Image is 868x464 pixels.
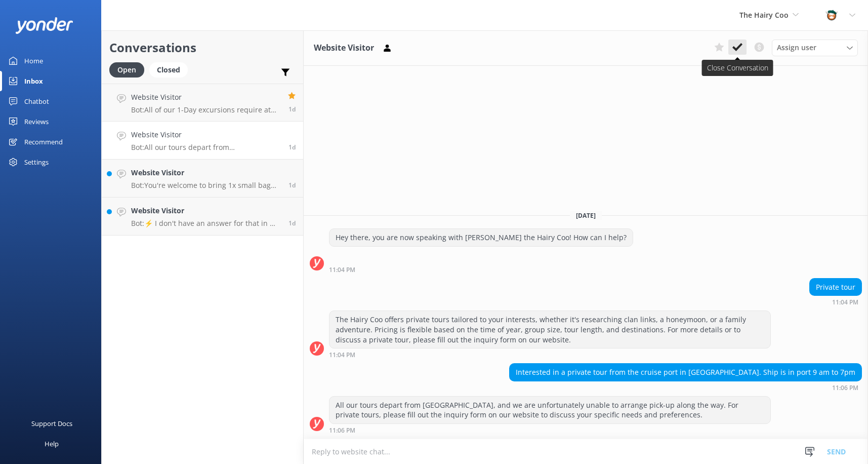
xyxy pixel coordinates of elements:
a: Website VisitorBot:You're welcome to bring 1x small bag and 1x medium suitcase weighing a maximum... [102,160,303,198]
h4: Website Visitor [131,92,280,103]
strong: 11:04 PM [832,299,858,305]
div: Home [24,51,43,71]
a: Website VisitorBot:⚡ I don't have an answer for that in my knowledge base. Please try and rephras... [102,198,303,236]
div: Closed [149,62,188,78]
div: Settings [24,152,49,172]
strong: 11:06 PM [329,428,355,434]
div: Interested in a private tour from the cruise port in [GEOGRAPHIC_DATA]. Ship is in port 9 am to 7pm [510,364,861,381]
span: Sep 25 2025 12:14am (UTC +01:00) Europe/Dublin [288,105,296,113]
h4: Website Visitor [131,129,281,140]
strong: 11:04 PM [329,267,355,273]
img: 457-1738239164.png [824,8,839,23]
h4: Website Visitor [131,167,281,178]
a: Website VisitorBot:All of our 1-Day excursions require at least 24 hours notice prior to your sch... [102,84,303,122]
span: [DATE] [570,211,602,220]
div: Open [109,62,144,78]
div: Sep 24 2025 11:04pm (UTC +01:00) Europe/Dublin [809,298,862,305]
div: Sep 24 2025 11:04pm (UTC +01:00) Europe/Dublin [329,351,771,358]
a: Closed [149,64,193,75]
a: Open [109,64,149,75]
div: All our tours depart from [GEOGRAPHIC_DATA], and we are unfortunately unable to arrange pick-up a... [329,397,770,423]
div: Support Docs [31,413,72,434]
a: Website VisitorBot:All our tours depart from [GEOGRAPHIC_DATA], and we are unfortunately unable t... [102,122,303,160]
div: Reviews [24,111,49,132]
h4: Website Visitor [131,205,281,216]
div: Private tour [810,279,861,296]
div: Help [45,434,59,454]
div: Sep 24 2025 11:04pm (UTC +01:00) Europe/Dublin [329,266,633,273]
div: The Hairy Coo offers private tours tailored to your interests, whether it's researching clan link... [329,311,770,348]
p: Bot: All of our 1-Day excursions require at least 24 hours notice prior to your scheduled departu... [131,105,280,114]
div: Assign User [772,40,858,56]
span: Sep 24 2025 11:06pm (UTC +01:00) Europe/Dublin [288,143,296,151]
div: Inbox [24,71,43,91]
span: Assign user [777,42,816,53]
h2: Conversations [109,38,296,57]
h3: Website Visitor [314,42,374,55]
span: Sep 24 2025 10:23pm (UTC +01:00) Europe/Dublin [288,181,296,189]
div: Recommend [24,132,63,152]
p: Bot: You're welcome to bring 1x small bag and 1x medium suitcase weighing a maximum of 15kg (33 l... [131,181,281,190]
p: Bot: ⚡ I don't have an answer for that in my knowledge base. Please try and rephrase your questio... [131,219,281,228]
img: yonder-white-logo.png [15,17,73,34]
strong: 11:06 PM [832,385,858,391]
span: Sep 24 2025 08:01pm (UTC +01:00) Europe/Dublin [288,219,296,227]
div: Chatbot [24,91,49,111]
div: Sep 24 2025 11:06pm (UTC +01:00) Europe/Dublin [509,384,862,391]
p: Bot: All our tours depart from [GEOGRAPHIC_DATA], and we are unfortunately unable to arrange pick... [131,143,281,152]
span: The Hairy Coo [739,10,789,20]
div: Sep 24 2025 11:06pm (UTC +01:00) Europe/Dublin [329,427,771,434]
strong: 11:04 PM [329,352,355,358]
div: Hey there, you are now speaking with [PERSON_NAME] the Hairy Coo! How can I help? [329,229,633,246]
